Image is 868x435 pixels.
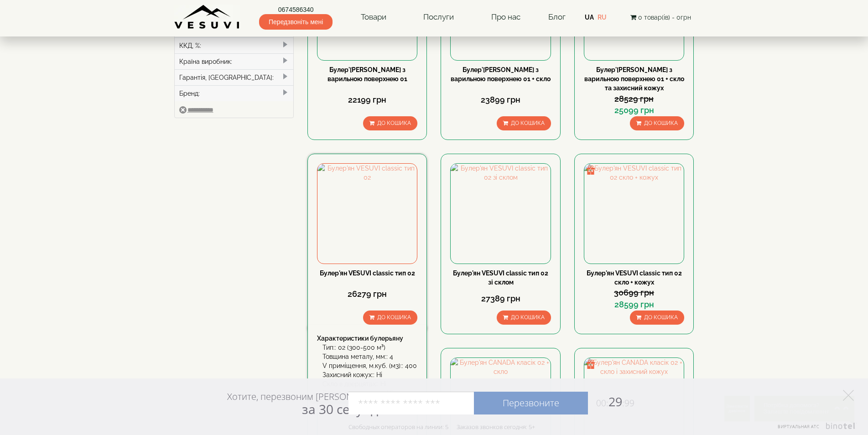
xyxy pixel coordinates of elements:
[352,7,395,28] a: Товари
[317,288,417,300] div: 26279 грн
[348,423,535,430] div: Свободных операторов на линии: 5 Заказов звонков сегодня: 5+
[596,397,608,409] span: 00:
[482,7,530,28] a: Про нас
[175,85,294,101] div: Бренд:
[175,69,294,85] div: Гарантія, [GEOGRAPHIC_DATA]:
[630,311,684,325] button: До кошика
[584,93,684,105] div: 28529 грн
[174,5,240,30] img: Завод VESUVI
[622,397,634,409] span: :99
[584,287,684,299] div: 30699 грн
[451,66,551,83] a: Булер'[PERSON_NAME] з варильною поверхнею 01 + скло
[175,37,294,53] div: ККД, %:
[628,12,694,22] button: 0 товар(ів) - 0грн
[322,352,417,361] div: Товщина металу, мм:: 4
[511,120,545,126] span: До кошика
[377,120,411,126] span: До кошика
[317,334,417,343] div: Характеристики булерьяну
[584,104,684,116] div: 25099 грн
[548,12,566,21] a: Блог
[451,164,550,263] img: Булер'ян VESUVI classic тип 02 зі склом
[630,116,684,130] button: До кошика
[175,53,294,69] div: Країна виробник:
[322,361,417,370] div: V приміщення, м.куб. (м3):: 400
[322,370,417,379] div: Захисний кожух:: Ні
[414,7,463,28] a: Послуги
[363,116,417,130] button: До кошика
[227,391,384,416] div: Хотите, перезвоним [PERSON_NAME]
[320,269,415,277] a: Булер'ян VESUVI classic тип 02
[497,116,551,130] button: До кошика
[778,424,820,430] span: Виртуальная АТС
[598,14,607,21] a: RU
[644,120,678,126] span: До кошика
[584,164,684,263] img: Булер'ян VESUVI classic тип 02 скло + кожух
[317,164,417,263] img: Булер'ян VESUVI classic тип 02
[584,66,684,92] a: Булер'[PERSON_NAME] з варильною поверхнею 01 + скло та захисний кожух
[450,94,551,106] div: 23899 грн
[327,66,407,83] a: Булер'[PERSON_NAME] з варильною поверхнею 01
[772,423,857,435] a: Виртуальная АТС
[588,393,634,410] span: 29
[363,311,417,325] button: До кошика
[584,299,684,311] div: 28599 грн
[259,5,333,14] a: 0674586340
[585,14,594,21] a: UA
[317,94,417,106] div: 22199 грн
[644,314,678,321] span: До кошика
[638,14,691,21] span: 0 товар(ів) - 0грн
[511,314,545,321] span: До кошика
[302,400,384,418] span: за 30 секунд?
[587,269,682,286] a: Булер'ян VESUVI classic тип 02 скло + кожух
[322,343,417,352] div: Тип:: 02 (300-500 м³)
[377,314,411,321] span: До кошика
[259,14,333,30] span: Передзвоніть мені
[586,360,595,369] img: gift
[474,392,588,414] a: Перезвоните
[453,269,548,286] a: Булер'ян VESUVI classic тип 02 зі склом
[450,293,551,305] div: 27389 грн
[497,311,551,325] button: До кошика
[586,166,595,175] img: gift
